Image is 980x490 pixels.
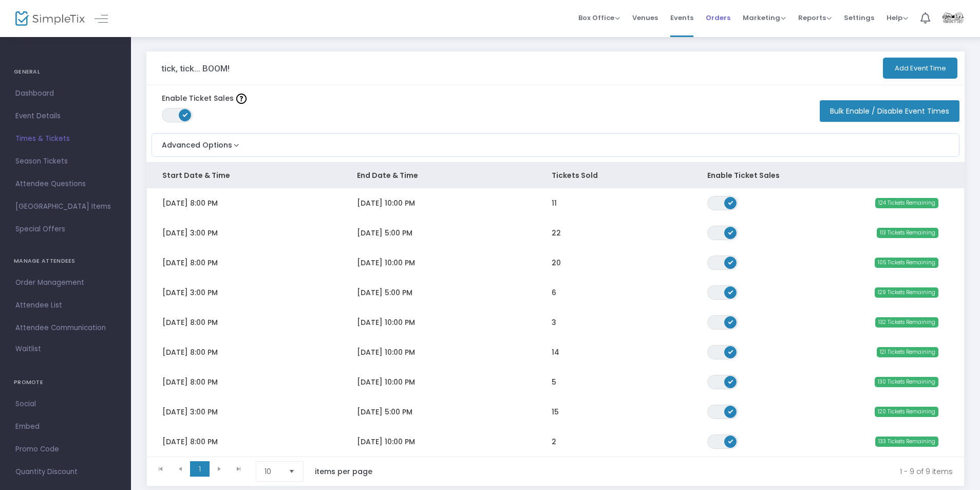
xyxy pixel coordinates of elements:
span: ON [728,408,733,413]
span: 105 Tickets Remaining [875,258,938,268]
span: Promo Code [15,443,116,456]
span: [DATE] 10:00 PM [357,198,415,208]
span: Event Details [15,110,116,123]
span: ON [728,199,733,205]
button: Add Event Time [883,58,957,79]
span: 15 [552,407,559,417]
span: 10 [265,466,280,477]
button: Select [285,462,299,481]
span: [DATE] 10:00 PM [357,347,415,357]
span: ON [728,229,733,234]
span: Season Tickets [15,155,116,168]
span: ON [728,259,733,264]
h4: PROMOTE [14,372,117,393]
span: Marketing [743,13,786,23]
label: Enable Ticket Sales [162,93,247,104]
span: [DATE] 10:00 PM [357,258,415,268]
span: Social [15,397,116,411]
th: End Date & Time [342,162,536,188]
span: 6 [552,287,556,298]
span: [DATE] 3:00 PM [162,228,218,238]
span: 2 [552,437,556,447]
span: 113 Tickets Remaining [877,228,938,238]
span: Special Offers [15,223,116,236]
span: Dashboard [15,87,116,100]
button: Bulk Enable / Disable Event Times [820,100,959,122]
button: Advanced Options [152,134,241,151]
div: Data table [147,162,964,457]
span: ON [728,289,733,294]
span: [DATE] 8:00 PM [162,437,218,447]
span: 11 [552,198,557,208]
label: items per page [315,466,372,477]
span: [DATE] 10:00 PM [357,437,415,447]
span: 132 Tickets Remaining [875,317,938,328]
span: [DATE] 3:00 PM [162,407,218,417]
span: [DATE] 8:00 PM [162,198,218,208]
th: Enable Ticket Sales [692,162,808,188]
span: ON [728,349,733,354]
span: Attendee Questions [15,177,116,191]
span: Attendee Communication [15,321,116,335]
img: question-mark [236,94,247,104]
span: Help [887,13,908,23]
span: 3 [552,317,556,328]
kendo-pager-info: 1 - 9 of 9 items [394,461,953,482]
span: Quantity Discount [15,465,116,479]
span: ON [728,319,733,324]
h4: GENERAL [14,62,117,82]
span: 22 [552,228,561,238]
span: [DATE] 10:00 PM [357,377,415,387]
span: 14 [552,347,559,357]
h3: tick, tick... BOOM! [161,63,230,74]
span: Order Management [15,276,116,289]
span: Waitlist [15,344,41,354]
th: Tickets Sold [536,162,692,188]
span: Reports [798,13,832,23]
span: 121 Tickets Remaining [877,347,938,357]
th: Start Date & Time [147,162,342,188]
span: Events [670,5,693,31]
h4: MANAGE ATTENDEES [14,251,117,271]
span: 20 [552,258,561,268]
span: 120 Tickets Remaining [875,407,938,417]
span: [GEOGRAPHIC_DATA] Items [15,200,116,213]
span: Orders [706,5,730,31]
span: [DATE] 5:00 PM [357,407,412,417]
span: Venues [632,5,658,31]
span: 130 Tickets Remaining [875,377,938,387]
span: 133 Tickets Remaining [875,437,938,447]
span: 129 Tickets Remaining [875,287,938,298]
span: [DATE] 10:00 PM [357,317,415,328]
span: 124 Tickets Remaining [875,198,938,208]
span: Page 1 [190,461,210,477]
span: 5 [552,377,556,387]
span: [DATE] 8:00 PM [162,377,218,387]
span: ON [183,112,188,117]
span: [DATE] 5:00 PM [357,287,412,298]
span: Embed [15,420,116,433]
span: [DATE] 8:00 PM [162,258,218,268]
span: [DATE] 5:00 PM [357,228,412,238]
span: [DATE] 8:00 PM [162,347,218,357]
span: Box Office [578,13,620,23]
span: ON [728,378,733,384]
span: Settings [844,5,874,31]
span: ON [728,438,733,443]
span: Times & Tickets [15,132,116,146]
span: [DATE] 8:00 PM [162,317,218,328]
span: [DATE] 3:00 PM [162,287,218,298]
span: Attendee List [15,299,116,312]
